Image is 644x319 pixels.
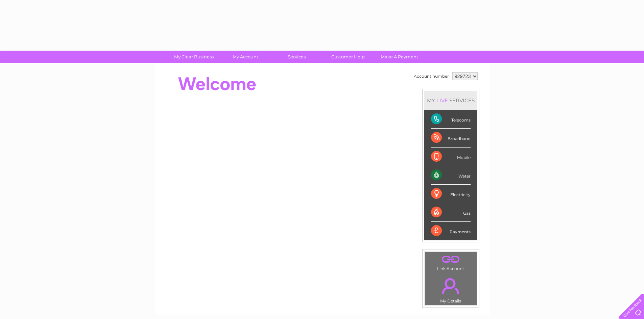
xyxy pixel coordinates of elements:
[427,274,475,298] a: .
[431,148,471,166] div: Mobile
[435,97,449,104] div: LIVE
[320,51,376,63] a: Customer Help
[217,51,273,63] a: My Account
[412,71,451,82] td: Account number
[431,203,471,222] div: Gas
[166,51,222,63] a: My Clear Business
[431,110,471,129] div: Telecoms
[431,185,471,203] div: Electricity
[431,222,471,240] div: Payments
[427,254,475,265] a: .
[269,51,325,63] a: Services
[372,51,427,63] a: Make A Payment
[431,129,471,147] div: Broadband
[425,272,477,305] td: My Details
[431,166,471,185] div: Water
[424,91,477,110] div: MY SERVICES
[425,251,477,273] td: Link Account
